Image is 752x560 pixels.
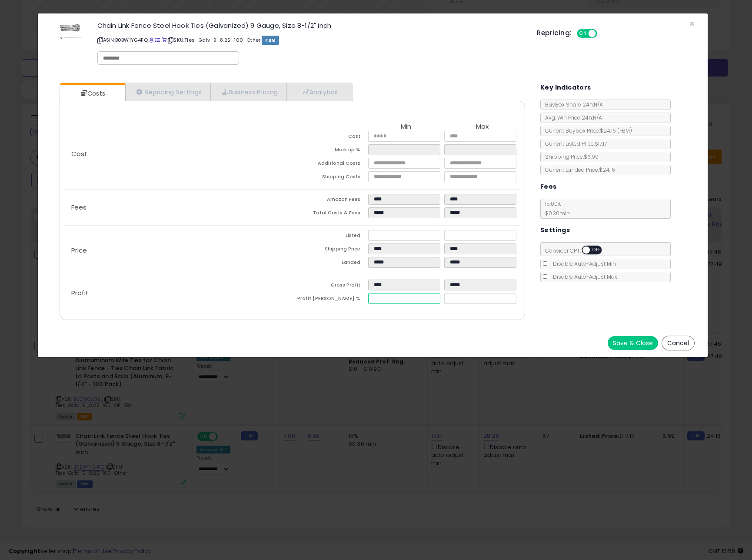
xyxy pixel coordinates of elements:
[541,247,613,254] span: Consider CPT:
[58,22,84,40] img: 31vfLbi-VYL._SL60_.jpg
[549,260,616,267] span: Disable Auto-Adjust Min
[537,30,572,37] h5: Repricing:
[549,273,617,280] span: Disable Auto-Adjust Max
[540,225,570,236] h5: Settings
[600,127,632,134] span: $24.16
[540,82,591,93] h5: Key Indicators
[689,17,695,30] span: ×
[292,293,368,307] td: Profit [PERSON_NAME] %
[64,290,293,297] p: Profit
[578,30,589,37] span: ON
[292,131,368,144] td: Cost
[541,127,632,134] span: Current Buybox Price:
[262,36,279,45] span: FBM
[541,210,570,217] span: $0.30 min
[64,247,293,254] p: Price
[97,22,524,29] h3: Chain Link Fence Steel Hook Ties (Galvanized) 9 Gauge, Size 8-1/2" Inch
[162,37,166,43] a: Your listing only
[541,101,603,108] span: BuyBox Share 24h: N/A
[125,83,211,101] a: Repricing Settings
[444,123,520,131] th: Max
[292,280,368,293] td: Gross Profit
[292,171,368,185] td: Shipping Costs
[64,204,293,211] p: Fees
[662,336,695,350] button: Cancel
[292,194,368,207] td: Amazon Fees
[590,247,604,254] span: OFF
[596,30,610,37] span: OFF
[292,158,368,171] td: Additional Costs
[97,33,524,47] p: ASIN: B0BW1YG4FQ | SKU: Ties_Galv_9_8.25_100_Other
[292,243,368,257] td: Shipping Price
[155,37,160,43] a: All offer listings
[617,127,632,134] span: ( FBM )
[292,144,368,158] td: Mark up %
[608,336,658,350] button: Save & Close
[541,200,570,217] span: 15.00 %
[64,150,293,157] p: Cost
[211,83,287,101] a: Business Pricing
[541,114,602,121] span: Avg. Win Price 24h: N/A
[292,207,368,221] td: Total Costs & Fees
[541,140,607,147] span: Current Listed Price: $17.17
[292,257,368,270] td: Landed
[541,153,599,160] span: Shipping Price: $6.99
[287,83,351,101] a: Analytics
[540,181,557,192] h5: Fees
[149,37,154,43] a: BuyBox page
[368,123,444,131] th: Min
[292,230,368,243] td: Listed
[541,166,615,173] span: Current Landed Price: $24.16
[60,85,124,102] a: Costs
